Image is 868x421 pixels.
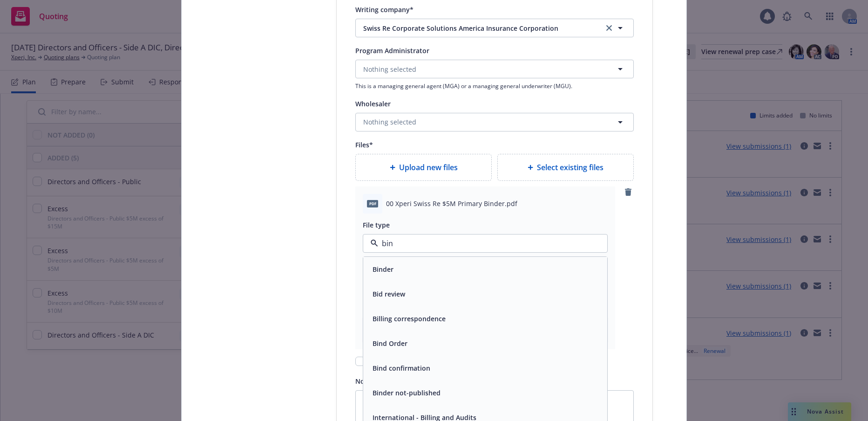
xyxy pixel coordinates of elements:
span: Select existing files [537,162,604,173]
span: Notes [355,377,374,386]
div: Select existing files [497,154,634,181]
span: Swiss Re Corporate Solutions America Insurance Corporation [363,23,590,33]
div: Upload new files [355,154,492,181]
span: Program Administrator [355,46,429,55]
button: Swiss Re Corporate Solutions America Insurance Corporationclear selection [355,19,634,37]
span: Upload new files [399,162,458,173]
button: Binder not-published [373,388,441,398]
span: 00 Xperi Swiss Re $5M Primary Binder.pdf [386,199,517,208]
button: Binder [373,264,393,274]
button: Bind confirmation [373,363,430,373]
span: Files* [355,140,373,149]
button: Bid review [373,289,405,299]
button: Bind Order [373,338,407,348]
span: Nothing selected [363,64,416,74]
span: This is a managing general agent (MGA) or a managing general underwriter (MGU). [355,82,634,90]
a: remove [623,186,634,198]
span: Wholesaler [355,99,391,108]
input: Filter by keyword [378,238,589,249]
button: Nothing selected [355,60,634,78]
button: Nothing selected [355,113,634,131]
button: Billing correspondence [373,314,446,324]
span: Writing company* [355,5,414,14]
a: clear selection [604,22,615,34]
span: Nothing selected [363,117,416,127]
span: File type [363,221,390,229]
span: pdf [367,200,378,207]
